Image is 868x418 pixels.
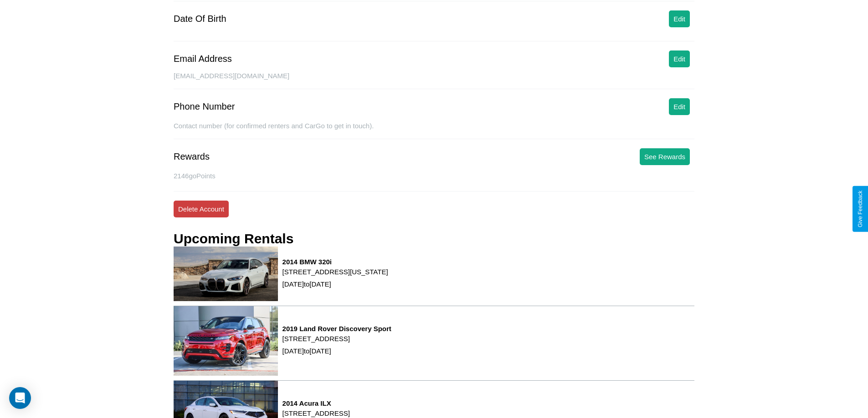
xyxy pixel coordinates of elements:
h3: 2014 Acura ILX [282,399,350,407]
p: [STREET_ADDRESS][US_STATE] [282,266,388,278]
p: [STREET_ADDRESS] [282,332,391,345]
p: 2146 goPoints [174,170,694,182]
button: Delete Account [174,201,229,217]
div: Open Intercom Messenger [9,387,31,409]
p: [DATE] to [DATE] [282,345,391,357]
button: Edit [669,50,690,67]
div: Date Of Birth [174,14,226,24]
div: Contact number (for confirmed renters and CarGo to get in touch). [174,122,694,139]
button: Edit [669,10,690,27]
div: Rewards [174,151,210,162]
button: See Rewards [640,148,690,165]
p: [DATE] to [DATE] [282,278,388,290]
img: rental [174,247,278,301]
button: Edit [669,98,690,115]
div: [EMAIL_ADDRESS][DOMAIN_NAME] [174,72,694,89]
h3: Upcoming Rentals [174,231,293,247]
h3: 2014 BMW 320i [282,258,388,266]
div: Give Feedback [857,191,863,227]
img: rental [174,306,278,376]
div: Email Address [174,54,232,64]
div: Phone Number [174,101,235,112]
h3: 2019 Land Rover Discovery Sport [282,325,391,332]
